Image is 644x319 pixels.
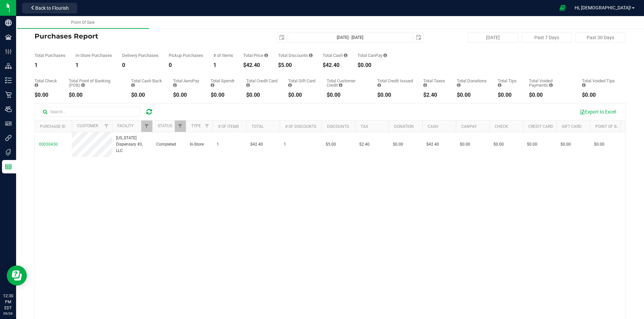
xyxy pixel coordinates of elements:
div: Total Spendr [211,79,236,87]
span: $0.00 [560,141,571,148]
a: Cash [428,124,438,129]
div: $0.00 [582,92,615,98]
a: Purchase ID [40,124,65,129]
div: $0.00 [457,92,488,98]
inline-svg: Configuration [5,48,12,55]
div: 1 [75,63,112,68]
i: Sum of the discount values applied to the all purchases in the date range. [309,53,313,58]
h4: Purchases Report [35,32,231,40]
inline-svg: Tags [5,149,12,156]
span: Hi, [DEMOGRAPHIC_DATA]! [575,5,631,10]
a: Facility [117,124,133,128]
div: $0.00 [69,92,121,98]
div: Total Tips [498,79,519,87]
div: Total Price [243,53,268,58]
inline-svg: Company [5,19,12,26]
inline-svg: User Roles [5,120,12,127]
a: Discounts [327,124,349,129]
a: CanPay [461,124,477,129]
div: $0.00 [246,92,278,98]
span: Completed [156,141,176,148]
a: Filter [101,121,112,132]
div: Total Credit Card [246,79,278,87]
div: 0 [169,63,203,68]
span: Open Ecommerce Menu [555,1,570,14]
div: # of Items [213,53,233,58]
button: Export to Excel [575,106,620,117]
span: Point Of Sale [71,20,95,25]
i: Sum of the successful, non-voided check payment transactions for all purchases in the date range. [35,83,38,87]
div: Total AeroPay [173,79,201,87]
div: 1 [35,63,65,68]
span: $2.40 [359,141,370,148]
i: Sum of all round-up-to-next-dollar total price adjustments for all purchases in the date range. [457,83,461,87]
a: Tax [361,124,368,129]
div: $0.00 [211,92,236,98]
div: $0.00 [358,63,387,68]
span: $0.00 [393,141,403,148]
span: $0.00 [460,141,470,148]
div: $0.00 [327,92,367,98]
div: $0.00 [288,92,317,98]
div: $42.40 [243,63,268,68]
a: Customer [77,124,98,128]
a: Check [495,124,508,129]
div: 1 [213,63,233,68]
inline-svg: Facilities [5,34,12,41]
a: Point of Banking (POB) [595,124,643,129]
div: Total Gift Card [288,79,317,87]
inline-svg: Integrations [5,135,12,141]
button: Back to Flourish [22,3,77,13]
i: Sum of all account credit issued for all refunds from returned purchases in the date range. [377,83,381,87]
a: Type [191,124,201,128]
div: Total CanPay [358,53,387,58]
div: 0 [122,63,159,68]
div: Total Discounts [278,53,313,58]
div: Total Donations [457,79,488,87]
span: select [277,33,286,42]
a: Filter [202,121,213,132]
div: $0.00 [35,92,59,98]
span: select [414,33,423,42]
div: Total Credit Issued [377,79,413,87]
a: Donation [394,124,414,129]
i: Sum of the successful, non-voided AeroPay payment transactions for all purchases in the date range. [173,83,177,87]
i: Sum of the cash-back amounts from rounded-up electronic payments for all purchases in the date ra... [131,83,135,87]
inline-svg: Retail [5,91,12,98]
div: $0.00 [498,92,519,98]
i: Sum of the successful, non-voided payments using account credit for all purchases in the date range. [339,83,342,87]
a: Status [158,124,172,128]
inline-svg: Users [5,106,12,112]
div: Total Customer Credit [327,79,367,87]
div: $0.00 [377,92,413,98]
button: Past 30 Days [575,32,626,43]
i: Sum of the total taxes for all purchases in the date range. [423,83,427,87]
div: $0.00 [529,92,572,98]
a: Filter [141,121,152,132]
div: Total Voided Payments [529,79,572,87]
inline-svg: Inventory [5,77,12,84]
div: $5.00 [278,63,313,68]
i: Sum of all tips added to successful, non-voided payments for all purchases in the date range. [498,83,501,87]
span: [US_STATE] Dispensary #3, LLC [116,135,148,154]
button: [DATE] [468,32,518,43]
div: $42.40 [323,63,347,68]
i: Sum of the successful, non-voided CanPay payment transactions for all purchases in the date range. [383,53,387,58]
span: Back to Flourish [35,5,69,11]
div: Total Cash Back [131,79,163,87]
inline-svg: Distribution [5,63,12,69]
span: $5.00 [326,141,336,148]
i: Sum of all voided payment transaction amounts, excluding tips and transaction fees, for all purch... [549,83,553,87]
div: Delivery Purchases [122,53,159,58]
i: Sum of the successful, non-voided Spendr payment transactions for all purchases in the date range. [211,83,214,87]
span: $0.00 [594,141,604,148]
button: Past 7 Days [522,32,572,43]
div: Total Point of Banking (POB) [69,79,121,87]
a: Filter [175,121,186,132]
span: 00030430 [39,142,58,147]
span: $42.40 [426,141,439,148]
span: 1 [284,141,286,148]
p: 09/26 [3,311,13,316]
p: 12:30 PM EDT [3,293,13,311]
div: $2.40 [423,92,447,98]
